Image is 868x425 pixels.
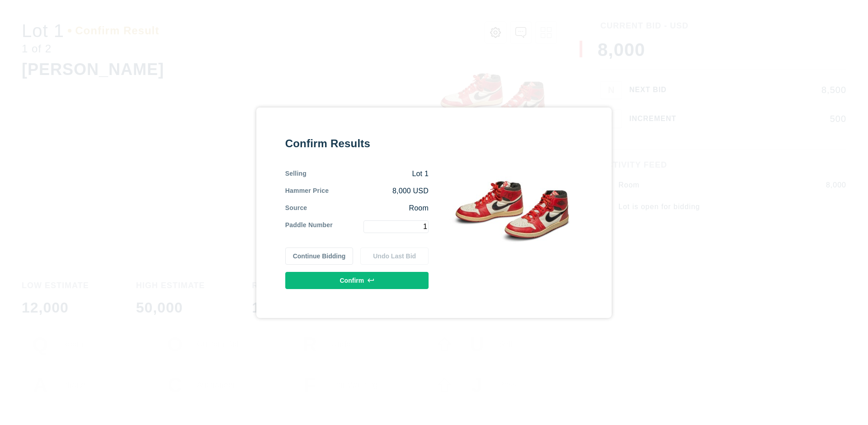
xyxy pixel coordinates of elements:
div: Hammer Price [285,186,329,196]
button: Confirm [285,272,429,289]
div: Lot 1 [307,169,429,179]
button: Continue Bidding [285,248,354,265]
div: 8,000 USD [329,186,429,196]
div: Source [285,203,307,213]
div: Confirm Results [285,136,429,151]
div: Room [307,203,429,213]
button: Undo Last Bid [360,248,429,265]
div: Paddle Number [285,220,333,233]
div: Selling [285,169,307,179]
